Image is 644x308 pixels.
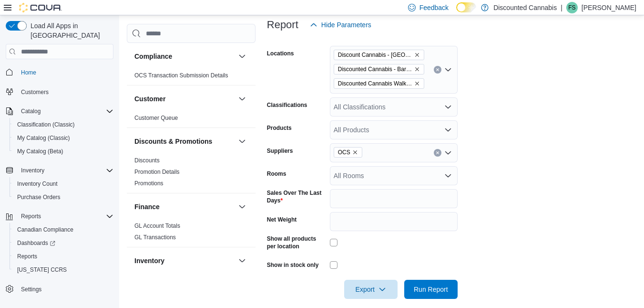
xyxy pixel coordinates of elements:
[350,280,392,299] span: Export
[334,50,424,60] span: Discount Cannabis - Lakeshore
[306,15,375,34] button: Hide Parameters
[10,191,117,204] button: Purchase Orders
[17,86,52,98] a: Customers
[444,66,452,74] button: Open list of options
[2,105,117,118] button: Catalog
[13,251,41,262] a: Reports
[267,216,296,223] label: Net Weight
[17,283,113,295] span: Settings
[13,146,67,157] a: My Catalog (Beta)
[566,2,578,13] div: Felix Saji
[267,189,326,204] label: Sales Over The Last Days
[134,234,176,241] a: GL Transactions
[13,237,59,249] a: Dashboards
[444,172,452,180] button: Open list of options
[13,224,77,235] a: Canadian Compliance
[17,180,58,188] span: Inventory Count
[456,2,476,12] input: Dark Mode
[444,103,452,111] button: Open list of options
[134,222,180,230] span: GL Account Totals
[17,106,44,117] button: Catalog
[267,124,292,132] label: Products
[17,121,75,128] span: Classification (Classic)
[236,93,248,105] button: Customer
[134,202,160,212] h3: Finance
[444,126,452,134] button: Open list of options
[419,3,449,12] span: Feedback
[134,137,235,146] button: Discounts & Promotions
[13,264,71,276] a: [US_STATE] CCRS
[17,165,113,176] span: Inventory
[414,52,420,58] button: Remove Discount Cannabis - Lakeshore from selection in this group
[13,119,113,130] span: Classification (Classic)
[134,157,160,164] span: Discounts
[134,72,228,79] a: OCS Transaction Submission Details
[127,155,256,193] div: Discounts & Promotions
[134,180,164,187] a: Promotions
[561,2,562,13] p: |
[10,236,117,250] a: Dashboards
[444,149,452,157] button: Open list of options
[17,253,37,260] span: Reports
[338,79,412,88] span: Discounted Cannabis Walkerton
[344,280,398,299] button: Export
[17,211,45,222] button: Reports
[134,94,235,104] button: Customer
[134,94,165,104] h3: Customer
[10,177,117,191] button: Inventory Count
[334,147,362,158] span: OCS
[267,147,293,155] label: Suppliers
[493,2,557,13] p: Discounted Cannabis
[352,149,358,155] button: Remove OCS from selection in this group
[13,178,61,190] a: Inventory Count
[13,191,113,203] span: Purchase Orders
[13,251,113,262] span: Reports
[338,50,412,60] span: Discount Cannabis - [GEOGRAPHIC_DATA]
[17,67,40,78] a: Home
[19,3,62,12] img: Cova
[236,51,248,62] button: Compliance
[10,263,117,276] button: [US_STATE] CCRS
[13,224,113,235] span: Canadian Compliance
[2,210,117,223] button: Reports
[134,115,178,121] a: Customer Queue
[10,223,117,236] button: Canadian Compliance
[134,137,212,146] h3: Discounts & Promotions
[21,69,36,76] span: Home
[17,165,48,176] button: Inventory
[17,66,113,78] span: Home
[27,21,113,40] span: Load All Apps in [GEOGRAPHIC_DATA]
[17,148,63,155] span: My Catalog (Beta)
[321,20,371,30] span: Hide Parameters
[13,146,113,157] span: My Catalog (Beta)
[134,256,235,266] button: Inventory
[267,261,319,269] label: Show in stock only
[134,157,160,164] a: Discounts
[434,66,441,74] button: Clear input
[21,286,41,293] span: Settings
[338,148,350,157] span: OCS
[267,19,298,31] h3: Report
[10,250,117,263] button: Reports
[2,282,117,296] button: Settings
[334,64,424,74] span: Discounted Cannabis - Barrie (Anne St.)
[134,169,180,175] a: Promotion Details
[236,201,248,212] button: Finance
[13,264,113,276] span: Washington CCRS
[134,72,228,79] span: OCS Transaction Submission Details
[10,131,117,145] button: My Catalog (Classic)
[134,168,180,176] span: Promotion Details
[17,86,113,98] span: Customers
[2,65,117,79] button: Home
[21,88,49,96] span: Customers
[334,78,424,89] span: Discounted Cannabis Walkerton
[13,132,113,144] span: My Catalog (Classic)
[21,167,44,174] span: Inventory
[17,239,55,247] span: Dashboards
[414,66,420,72] button: Remove Discounted Cannabis - Barrie (Anne St.) from selection in this group
[582,2,636,13] p: [PERSON_NAME]
[134,52,172,61] h3: Compliance
[2,85,117,99] button: Customers
[134,180,164,187] span: Promotions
